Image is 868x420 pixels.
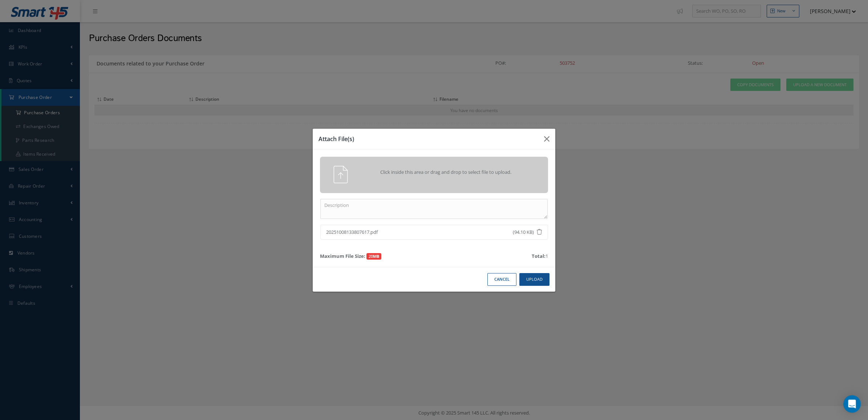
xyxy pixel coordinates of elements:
span: 20 [366,253,381,260]
img: svg+xml;base64,PHN2ZyB4bWxucz0iaHR0cDovL3d3dy53My5vcmcvMjAwMC9zdmciIHhtbG5zOnhsaW5rPSJodHRwOi8vd3... [332,166,349,183]
div: 1 [532,253,548,260]
button: Cancel [487,273,516,286]
button: Upload [519,273,549,286]
strong: Maximum File Size: [320,253,365,259]
strong: Total: [532,253,545,259]
span: Click inside this area or drag and drop to select file to upload. [364,169,528,176]
span: 20251008133807617.pdf [326,229,488,236]
span: (94.10 KB) [513,229,537,236]
h3: Attach File(s) [319,135,538,143]
strong: MB [373,253,379,259]
div: Open Intercom Messenger [843,395,861,413]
